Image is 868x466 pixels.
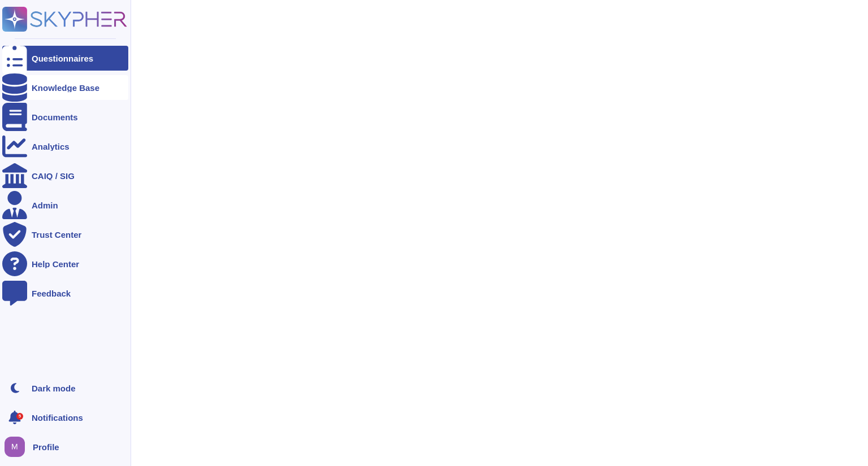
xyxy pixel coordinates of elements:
img: user [5,437,25,457]
div: Questionnaires [32,54,93,63]
button: user [2,434,33,459]
div: Knowledge Base [32,84,99,92]
a: Documents [2,104,128,129]
a: Questionnaires [2,46,128,71]
a: Knowledge Base [2,75,128,100]
div: 5 [16,413,23,420]
a: Admin [2,193,128,217]
div: Documents [32,113,78,121]
div: Trust Center [32,230,81,239]
a: CAIQ / SIG [2,163,128,188]
div: Analytics [32,142,70,151]
div: Feedback [32,289,71,298]
a: Feedback [2,281,128,306]
div: Help Center [32,260,79,268]
a: Trust Center [2,222,128,247]
span: Notifications [32,413,83,422]
div: CAIQ / SIG [32,172,75,180]
a: Analytics [2,134,128,159]
div: Admin [32,201,58,210]
a: Help Center [2,251,128,276]
div: Dark mode [32,384,76,393]
span: Profile [33,443,59,451]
